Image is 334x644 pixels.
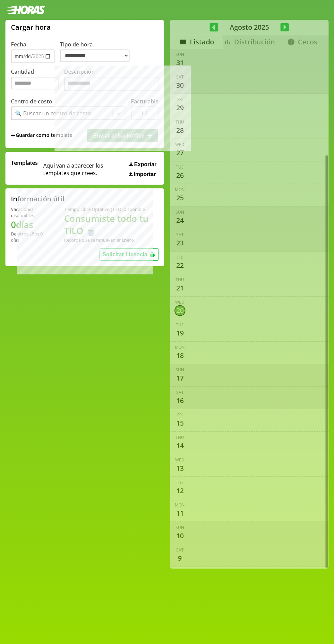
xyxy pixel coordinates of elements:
label: Descripción [64,68,158,93]
label: Facturable [131,98,158,105]
span: Importar [134,171,156,177]
span: +Guardar como template [11,132,72,139]
span: Exportar [134,161,156,168]
label: Cantidad [11,68,64,93]
h1: Cargar hora [11,23,51,32]
span: Solicitar Licencia [103,252,148,257]
button: Solicitar Licencia [100,248,159,261]
label: Centro de costo [11,98,52,105]
div: Vacaciones disponibles [11,206,48,218]
h2: Información útil [11,194,64,203]
button: Exportar [127,161,158,168]
b: Enero [122,237,134,243]
div: De otros años: 0 días [11,231,48,243]
h1: Consumiste todo tu TiLO 🍵 [64,212,158,237]
div: 🔍 Buscar un centro de costo [15,110,91,117]
input: Cantidad [11,77,59,89]
h1: 0 días [11,218,48,231]
select: Tipo de hora [60,49,130,62]
span: Aqui van a aparecer los templates que crees. [43,159,124,177]
span: + [11,132,15,139]
span: Templates [11,159,38,167]
label: Fecha [11,41,26,48]
div: Tiempo Libre Optativo (TiLO) disponible [64,206,158,212]
label: Tipo de hora [60,41,135,63]
textarea: Descripción [64,77,158,91]
img: logotipo [5,5,45,14]
div: Recordá que se renuevan en [64,237,158,243]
